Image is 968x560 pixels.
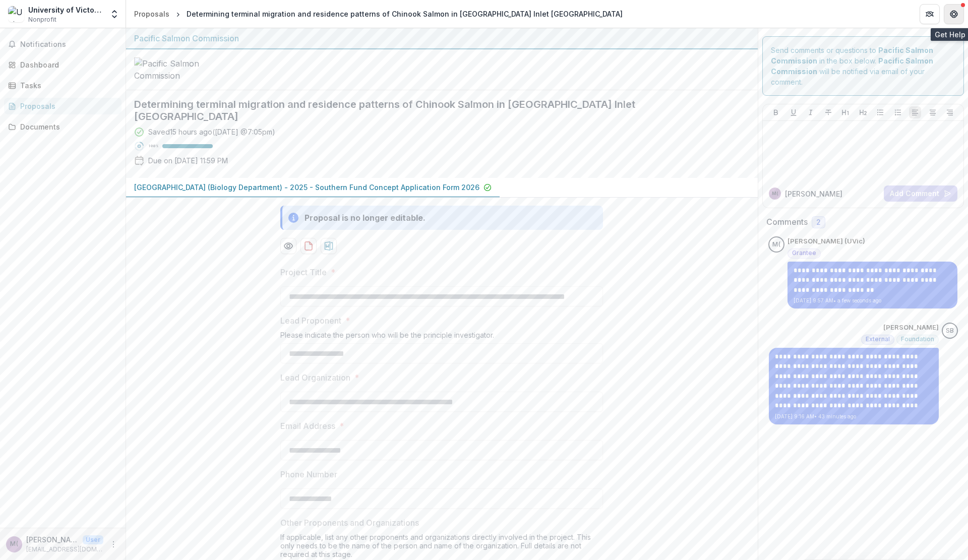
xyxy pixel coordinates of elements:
img: University of Victoria (Biology Department) [8,6,24,22]
button: Align Left [909,106,921,118]
button: download-proposal [321,238,337,254]
p: Phone Number [280,468,337,480]
button: Bullet List [874,106,886,118]
p: Email Address [280,420,335,432]
button: Heading 1 [839,106,852,118]
nav: breadcrumb [130,7,627,21]
div: Tasks [20,80,113,91]
div: Documents [20,121,113,132]
p: [DATE] 9:57 AM • a few seconds ago [794,297,951,304]
div: Sascha Bendt [946,328,954,334]
button: Add Comment [884,185,957,202]
p: Other Proponents and Organizations [280,517,419,529]
p: Project Title [280,266,327,278]
a: Proposals [4,98,122,114]
button: Heading 2 [857,106,869,118]
p: User [83,535,103,544]
div: Saved 15 hours ago ( [DATE] @ 7:05pm ) [148,127,275,137]
span: Nonprofit [28,15,56,24]
a: Dashboard [4,56,122,73]
p: Due on [DATE] 11:59 PM [148,155,228,166]
p: [DATE] 9:16 AM • 43 minutes ago [775,413,933,420]
h2: Comments [766,217,808,227]
span: External [866,336,890,343]
p: [GEOGRAPHIC_DATA] (Biology Department) - 2025 - Southern Fund Concept Application Form 2026 [134,182,479,193]
p: Lead Organization [280,371,350,384]
div: Please indicate the person who will be the principle investigator. [280,331,603,343]
a: Tasks [4,77,122,94]
button: Ordered List [892,106,904,118]
button: Align Right [944,106,956,118]
p: [PERSON_NAME] (UVic) [788,236,865,246]
div: Proposals [134,9,169,19]
a: Proposals [130,7,173,21]
button: More [107,538,119,550]
div: Send comments or questions to in the box below. will be notified via email of your comment. [762,36,964,96]
div: Proposal is no longer editable. [305,212,426,224]
span: 2 [816,218,821,227]
h2: Determining terminal migration and residence patterns of Chinook Salmon in [GEOGRAPHIC_DATA] Inle... [134,98,734,122]
p: [PERSON_NAME] (UVic) [26,534,79,545]
p: [EMAIL_ADDRESS][DOMAIN_NAME] [26,545,103,554]
button: Strike [822,106,834,118]
button: download-proposal [300,238,317,254]
div: Mack Bartlett (UVic) [772,191,778,196]
p: 100 % [148,143,158,150]
button: Preview 41ffcaab-4c26-4827-859b-63d4db43f706-0.pdf [280,238,296,254]
div: Dashboard [20,59,113,70]
div: Pacific Salmon Commission [134,32,750,44]
button: Italicize [805,106,817,118]
button: Bold [770,106,782,118]
div: Mack Bartlett (UVic) [772,241,780,248]
div: Mack Bartlett (UVic) [10,541,18,547]
div: University of Victoria (Biology Department) [28,5,103,15]
img: Pacific Salmon Commission [134,57,235,82]
button: Underline [788,106,800,118]
p: [PERSON_NAME] [883,323,939,333]
button: Align Center [927,106,939,118]
span: Grantee [792,250,816,257]
span: Notifications [20,40,117,49]
button: Open entity switcher [107,4,122,24]
button: Partners [920,4,940,24]
a: Documents [4,118,122,135]
button: Get Help [944,4,964,24]
p: [PERSON_NAME] [785,189,842,199]
div: Determining terminal migration and residence patterns of Chinook Salmon in [GEOGRAPHIC_DATA] Inle... [187,9,623,19]
p: Lead Proponent [280,315,341,327]
span: Foundation [901,336,934,343]
button: Notifications [4,36,122,52]
div: Proposals [20,101,113,111]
